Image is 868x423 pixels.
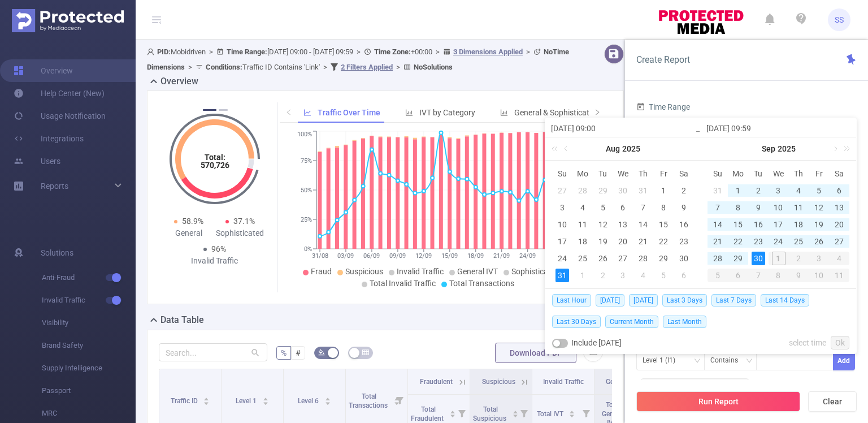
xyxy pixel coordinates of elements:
[653,165,674,182] th: Fri
[613,250,633,267] td: August 27, 2025
[829,252,849,265] div: 4
[711,252,724,265] div: 28
[769,199,789,216] td: September 10, 2025
[453,48,523,56] u: 3 Dimensions Applied
[746,357,753,365] i: icon: down
[748,182,769,199] td: September 2, 2025
[552,169,572,179] span: Su
[345,267,383,276] span: Suspicious
[616,218,630,231] div: 13
[147,48,569,71] span: Mobidriven [DATE] 09:00 - [DATE] 09:59 +00:00
[829,216,849,233] td: September 20, 2025
[405,109,413,116] i: icon: bar-chart
[353,48,364,56] span: >
[605,137,621,160] a: Aug
[576,235,589,248] div: 18
[636,391,800,412] button: Run Report
[596,235,610,248] div: 19
[789,332,826,353] a: select time
[809,199,829,216] td: September 12, 2025
[616,201,630,214] div: 6
[662,294,707,307] span: Last 3 Days
[748,169,769,179] span: Tu
[830,137,840,160] a: Next month (PageDown)
[657,218,670,231] div: 15
[633,165,653,182] th: Thu
[752,218,765,231] div: 16
[551,122,695,135] input: Start date
[636,184,650,197] div: 31
[731,235,745,248] div: 22
[576,201,589,214] div: 4
[42,312,136,334] span: Visibility
[549,137,564,160] a: Last year (Control + left)
[301,216,312,223] tspan: 25%
[415,252,432,260] tspan: 12/09
[653,182,674,199] td: August 1, 2025
[552,182,572,199] td: July 27, 2025
[643,351,683,370] div: Level 1 (l1)
[572,199,593,216] td: August 4, 2025
[653,267,674,284] td: September 5, 2025
[728,250,748,267] td: September 29, 2025
[711,201,724,214] div: 7
[674,216,694,233] td: August 16, 2025
[576,252,589,265] div: 25
[467,252,484,260] tspan: 18/09
[596,201,610,214] div: 5
[555,252,569,265] div: 24
[519,252,536,260] tspan: 24/09
[809,252,829,265] div: 3
[633,233,653,250] td: August 21, 2025
[812,218,826,231] div: 19
[523,48,533,56] span: >
[708,169,728,179] span: Su
[706,122,850,135] input: End date
[812,235,826,248] div: 26
[206,63,320,71] span: Traffic ID Contains 'Link'
[493,252,510,260] tspan: 21/09
[674,233,694,250] td: August 23, 2025
[769,169,789,179] span: We
[576,218,589,231] div: 11
[370,279,436,288] span: Total Invalid Traffic
[829,250,849,267] td: October 4, 2025
[674,182,694,199] td: August 2, 2025
[728,165,748,182] th: Mon
[653,233,674,250] td: August 22, 2025
[728,267,748,284] td: October 6, 2025
[835,8,844,31] span: SS
[636,252,650,265] div: 28
[809,216,829,233] td: September 19, 2025
[748,233,769,250] td: September 23, 2025
[311,252,328,260] tspan: 31/08
[593,182,613,199] td: July 29, 2025
[761,137,776,160] a: Sep
[311,267,332,276] span: Fraud
[362,349,369,356] i: icon: table
[318,349,325,356] i: icon: bg-colors
[613,233,633,250] td: August 20, 2025
[711,294,756,307] span: Last 7 Days
[182,217,203,226] span: 58.9%
[42,379,136,402] span: Passport
[788,233,809,250] td: September 25, 2025
[200,161,229,170] tspan: 570,726
[555,218,569,231] div: 10
[633,169,653,179] span: Th
[211,244,226,253] span: 96%
[341,63,393,71] u: 2 Filters Applied
[771,218,785,231] div: 17
[708,216,728,233] td: September 14, 2025
[829,182,849,199] td: September 6, 2025
[657,235,670,248] div: 22
[41,175,68,197] a: Reports
[457,267,498,276] span: General IVT
[788,216,809,233] td: September 18, 2025
[731,201,745,214] div: 8
[752,184,765,197] div: 2
[711,235,724,248] div: 21
[792,201,805,214] div: 11
[710,351,746,370] div: Contains
[572,165,593,182] th: Mon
